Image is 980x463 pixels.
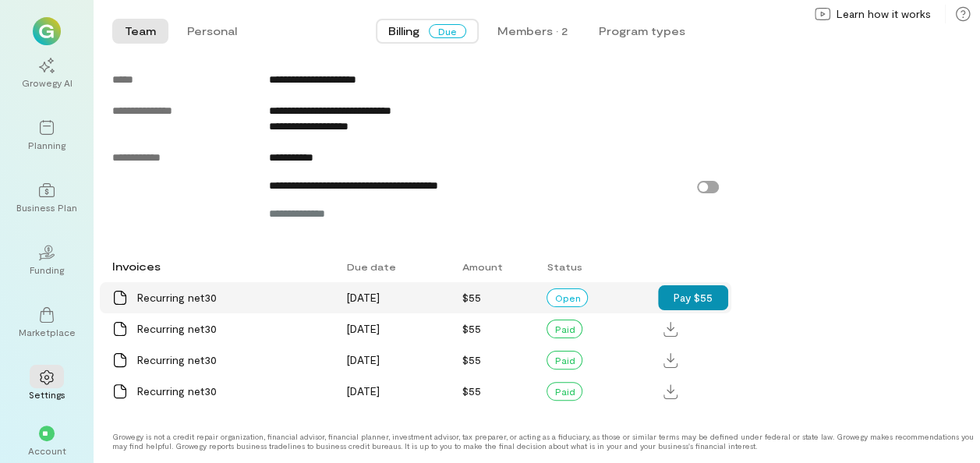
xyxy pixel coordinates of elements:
div: Settings [29,388,65,401]
a: Marketplace [19,295,75,351]
a: Planning [19,108,75,164]
button: BillingDue [376,19,479,44]
span: Due [429,24,466,38]
button: Program types [586,19,698,44]
div: Recurring net30 [137,290,328,306]
a: Business Plan [19,170,75,226]
button: Team [112,19,168,44]
span: [DATE] [347,353,380,366]
div: Funding [30,263,64,276]
span: $55 [462,322,481,335]
div: Open [547,288,588,307]
a: Settings [19,357,75,413]
span: [DATE] [347,384,380,398]
span: [DATE] [347,322,380,335]
div: Growegy is not a credit repair organization, financial advisor, financial planner, investment adv... [112,432,980,451]
div: Paid [547,320,582,338]
div: Invoices [103,251,338,282]
button: Pay $55 [658,285,728,310]
a: Growegy AI [19,45,75,101]
span: $55 [462,353,481,366]
span: Billing [388,23,419,39]
div: Marketplace [19,326,76,338]
a: Funding [19,232,75,288]
span: Learn how it works [837,6,931,22]
button: Personal [175,19,249,44]
div: Members · 2 [497,23,568,39]
div: Account [28,444,66,457]
div: Status [537,253,658,281]
div: Recurring net30 [137,321,328,337]
div: Due date [338,253,452,281]
span: [DATE] [347,291,380,304]
span: $55 [462,384,481,398]
div: Business Plan [16,201,77,214]
div: Recurring net30 [137,383,328,399]
div: Growegy AI [22,76,73,89]
div: Paid [547,351,582,369]
div: Recurring net30 [137,352,328,368]
div: Planning [28,139,65,151]
div: Paid [547,382,582,401]
div: Amount [453,253,538,281]
span: $55 [462,291,481,304]
button: Members · 2 [485,19,580,44]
